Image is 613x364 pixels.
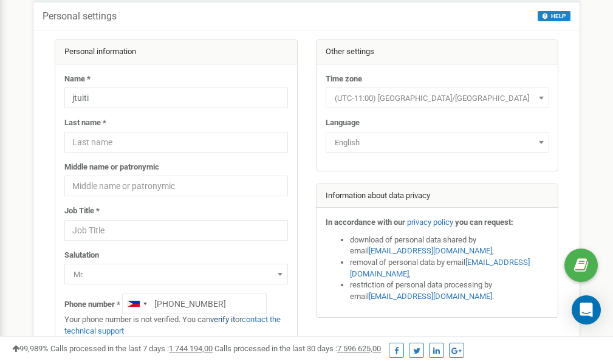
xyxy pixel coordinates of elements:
[326,74,362,85] label: Time zone
[64,264,288,284] span: Mr.
[64,250,99,261] label: Salutation
[64,299,120,311] label: Phone number *
[455,218,513,227] strong: you can request:
[12,344,49,353] span: 99,989%
[64,162,159,173] label: Middle name or patronymic
[122,294,267,314] input: +1-800-555-55-55
[538,11,570,21] button: HELP
[210,315,235,324] a: verify it
[169,344,213,353] u: 1 744 194,00
[572,295,601,325] div: Open Intercom Messenger
[64,205,100,217] label: Job Title *
[326,218,405,227] strong: In accordance with our
[326,88,549,108] span: (UTC-11:00) Pacific/Midway
[317,184,558,208] div: Information about data privacy
[64,176,288,196] input: Middle name or patronymic
[123,294,151,314] div: Telephone country code
[64,220,288,241] input: Job Title
[337,344,381,353] u: 7 596 625,00
[326,117,360,129] label: Language
[69,266,284,283] span: Mr.
[64,314,288,337] p: Your phone number is not verified. You can or
[214,344,381,353] span: Calls processed in the last 30 days :
[64,315,281,335] a: contact the technical support
[64,117,106,129] label: Last name *
[330,134,545,151] span: English
[350,280,549,302] li: restriction of personal data processing by email .
[55,40,297,64] div: Personal information
[407,218,453,227] a: privacy policy
[326,132,549,153] span: English
[369,246,492,255] a: [EMAIL_ADDRESS][DOMAIN_NAME]
[64,88,288,108] input: Name
[350,258,530,278] a: [EMAIL_ADDRESS][DOMAIN_NAME]
[350,235,549,257] li: download of personal data shared by email ,
[350,257,549,280] li: removal of personal data by email ,
[369,292,492,301] a: [EMAIL_ADDRESS][DOMAIN_NAME]
[50,344,213,353] span: Calls processed in the last 7 days :
[64,132,288,153] input: Last name
[43,11,117,22] h5: Personal settings
[330,90,545,107] span: (UTC-11:00) Pacific/Midway
[317,40,558,64] div: Other settings
[64,74,91,85] label: Name *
